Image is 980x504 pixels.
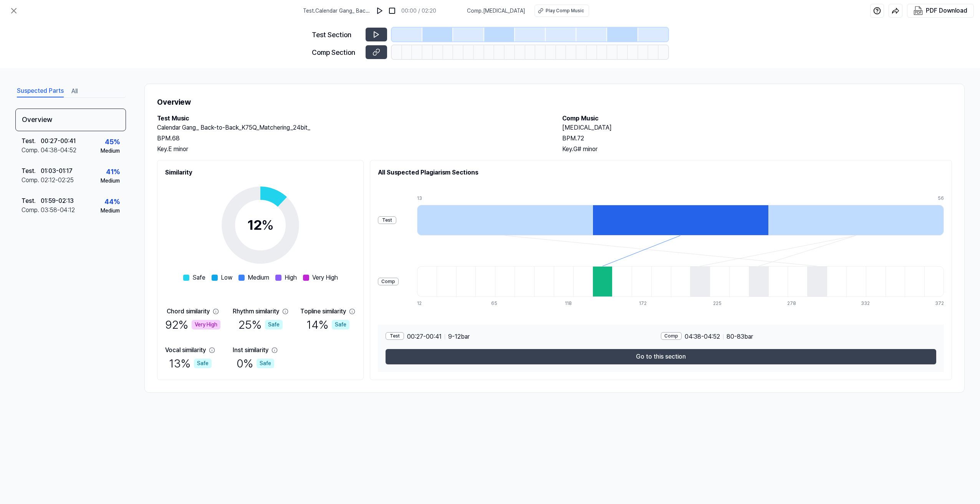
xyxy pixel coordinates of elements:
span: Test . Calendar Gang_ Back-to-Back_K75Q_Matchering_24bit_ [303,7,371,15]
button: All [71,85,78,97]
div: 225 [713,300,733,307]
div: BPM. 68 [157,134,547,143]
h2: Similarity [165,168,356,177]
div: Inst similarity [233,346,268,355]
span: 00:27 - 00:41 [407,332,442,341]
span: Medium [248,273,269,282]
div: Overview [15,109,126,131]
div: Safe [265,320,283,329]
div: Comp . [22,206,41,215]
div: Key. E minor [157,145,547,154]
div: 12 [247,215,274,236]
h2: All Suspected Plagiarism Sections [378,168,944,177]
div: Test Section [312,30,361,40]
div: 04:38 - 04:52 [41,146,76,155]
div: Comp [378,278,399,285]
h2: Calendar Gang_ Back-to-Back_K75Q_Matchering_24bit_ [157,123,547,132]
div: Key. G# minor [562,145,952,154]
span: Low [221,273,232,282]
button: PDF Download [912,4,969,17]
div: 13 [417,195,593,202]
div: 41 % [106,166,120,177]
div: Vocal similarity [165,346,206,355]
div: 172 [639,300,659,307]
div: Comp [661,332,682,340]
div: 02:12 - 02:25 [41,176,74,185]
div: Safe [332,320,349,329]
div: Very High [192,320,220,329]
div: Test . [22,137,41,146]
div: Medium [101,177,120,185]
span: High [285,273,297,282]
span: % [262,217,274,233]
div: 332 [861,300,881,307]
div: Chord similarity [167,307,210,316]
span: 80 - 83 bar [727,332,753,341]
img: stop [388,7,396,15]
span: Safe [192,273,205,282]
div: Test . [22,196,41,206]
div: 45 % [105,137,120,147]
span: 04:38 - 04:52 [685,332,720,341]
div: Safe [194,359,212,368]
div: Comp . [22,176,41,185]
div: Comp Section [312,47,361,58]
span: Comp . [MEDICAL_DATA] [467,7,525,15]
h2: Comp Music [562,114,952,123]
div: PDF Download [926,6,967,16]
div: Rhythm similarity [233,307,279,316]
img: PDF Download [914,6,923,15]
h2: [MEDICAL_DATA] [562,123,952,132]
div: 03:58 - 04:12 [41,206,75,215]
span: Very High [312,273,338,282]
div: 92 % [165,316,220,333]
h1: Overview [157,96,952,108]
div: 56 [938,195,944,202]
span: 9 - 12 bar [448,332,470,341]
div: 12 [417,300,437,307]
div: 44 % [104,196,120,207]
div: 13 % [169,355,212,372]
button: Suspected Parts [17,85,64,97]
div: Medium [101,147,120,155]
button: Go to this section [386,349,936,364]
div: 00:00 / 02:20 [401,7,436,15]
img: share [892,7,899,15]
div: 00:27 - 00:41 [41,137,76,146]
div: 25 % [238,316,283,333]
div: 14 % [306,316,349,333]
div: 0 % [237,355,274,372]
button: Play Comp Music [535,5,589,17]
div: Test [386,332,404,340]
div: Medium [101,207,120,215]
h2: Test Music [157,114,547,123]
img: play [376,7,384,15]
div: BPM. 72 [562,134,952,143]
div: Safe [257,359,274,368]
div: Play Comp Music [546,7,584,14]
div: 372 [935,300,944,307]
div: Test [378,216,396,224]
img: help [873,7,881,15]
div: Test . [22,166,41,176]
div: 278 [787,300,807,307]
div: 01:03 - 01:17 [41,166,73,176]
div: Topline similarity [300,307,346,316]
div: 118 [565,300,584,307]
div: 01:59 - 02:13 [41,196,74,206]
div: 65 [491,300,511,307]
div: Comp . [22,146,41,155]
